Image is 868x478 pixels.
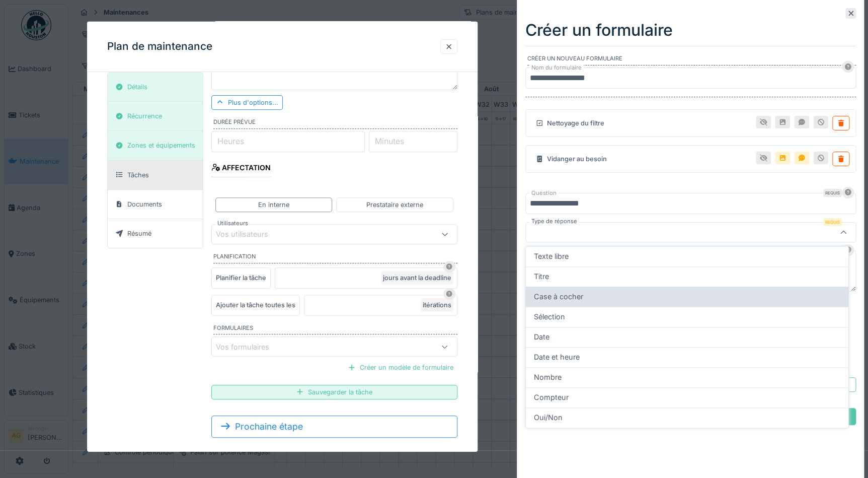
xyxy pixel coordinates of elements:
[211,416,457,438] div: Prochaine étape
[107,40,212,53] h3: Plan de maintenance
[534,311,565,322] span: Sélection
[532,117,604,129] div: Nettoyage du filtre
[823,189,842,197] div: Requis
[534,291,583,302] span: Case à cocher
[211,160,271,177] div: Affectation
[127,170,149,179] div: Tâches
[344,361,457,374] div: Créer un modèle de formulaire
[127,111,162,121] div: Récurrence
[213,323,457,334] label: Formulaires
[216,229,282,240] div: Vos utilisateurs
[421,298,453,311] div: itérations
[213,252,457,263] label: Planification
[381,270,453,284] div: jours avant la deadline
[366,199,423,209] div: Prestataire externe
[127,229,151,238] div: Résumé
[211,294,300,315] div: Ajouter la tâche toutes les
[534,412,563,423] span: Oui/Non
[534,271,549,282] span: Titre
[127,141,195,150] div: Zones et équipements
[534,392,569,403] span: Compteur
[527,54,856,65] label: Créer un nouveau formulaire
[373,134,406,147] label: Minutes
[532,153,607,165] div: Vidanger au besoin
[211,267,271,288] div: Planifier la tâche
[534,251,569,262] span: Texte libre
[211,95,283,109] div: Plus d'options...
[215,134,246,147] label: Heures
[258,199,289,209] div: En interne
[127,199,162,209] div: Documents
[216,341,283,352] div: Vos formulaires
[215,219,250,228] label: Utilisateurs
[529,63,584,72] label: Nom du formulaire
[529,189,559,197] label: Question
[213,117,457,128] label: Durée prévue
[534,372,562,383] span: Nombre
[534,331,549,343] span: Date
[211,384,457,399] div: Sauvegarder la tâche
[127,82,147,92] div: Détails
[525,21,856,40] h2: Créer un formulaire
[534,352,580,363] span: Date et heure
[529,217,579,226] label: Type de réponse
[823,218,842,226] div: Requis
